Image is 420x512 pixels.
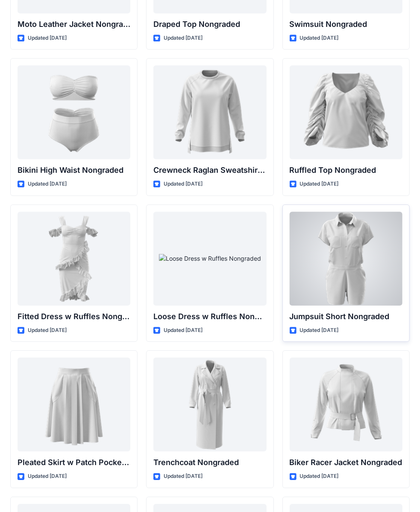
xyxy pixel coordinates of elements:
[300,34,339,43] p: Updated [DATE]
[153,65,266,159] a: Crewneck Raglan Sweatshirt w Slits Nongraded
[290,358,402,451] a: Biker Racer Jacket Nongraded
[28,180,67,189] p: Updated [DATE]
[153,311,266,323] p: Loose Dress w Ruffles Nongraded
[28,34,67,43] p: Updated [DATE]
[300,326,339,335] p: Updated [DATE]
[164,326,203,335] p: Updated [DATE]
[28,326,67,335] p: Updated [DATE]
[153,164,266,176] p: Crewneck Raglan Sweatshirt w Slits Nongraded
[153,212,266,305] a: Loose Dress w Ruffles Nongraded
[18,212,130,305] a: Fitted Dress w Ruffles Nongraded
[153,358,266,451] a: Trenchcoat Nongraded
[290,164,402,176] p: Ruffled Top Nongraded
[18,65,130,159] a: Bikini High Waist Nongraded
[18,18,130,30] p: Moto Leather Jacket Nongraded
[164,180,203,189] p: Updated [DATE]
[300,180,339,189] p: Updated [DATE]
[290,65,402,159] a: Ruffled Top Nongraded
[290,457,402,468] p: Biker Racer Jacket Nongraded
[153,18,266,30] p: Draped Top Nongraded
[290,311,402,323] p: Jumpsuit Short Nongraded
[290,212,402,305] a: Jumpsuit Short Nongraded
[290,18,402,30] p: Swimsuit Nongraded
[153,457,266,468] p: Trenchcoat Nongraded
[18,358,130,451] a: Pleated Skirt w Patch Pockets Nongraded
[300,472,339,481] p: Updated [DATE]
[164,34,203,43] p: Updated [DATE]
[28,472,67,481] p: Updated [DATE]
[18,164,130,176] p: Bikini High Waist Nongraded
[18,311,130,323] p: Fitted Dress w Ruffles Nongraded
[164,472,203,481] p: Updated [DATE]
[18,457,130,468] p: Pleated Skirt w Patch Pockets Nongraded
